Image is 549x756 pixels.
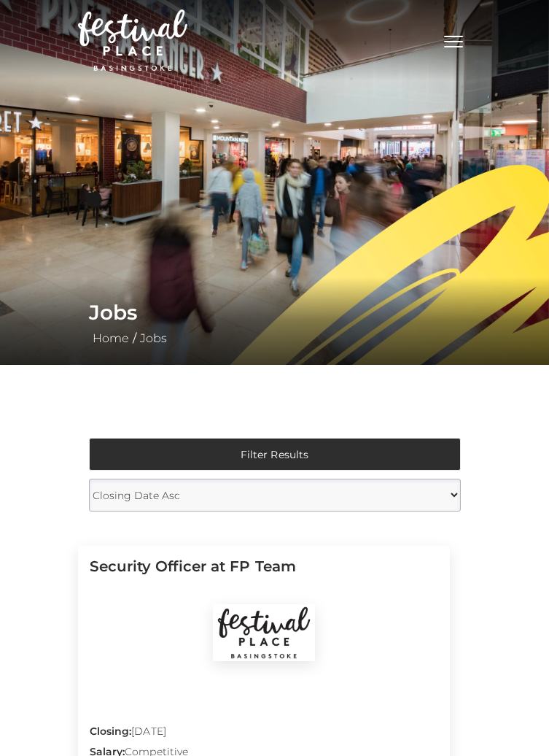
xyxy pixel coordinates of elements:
h1: Jobs [89,295,461,330]
img: Festival Place Logo [78,9,187,71]
a: Home [89,331,133,345]
a: Jobs [136,331,171,345]
img: Festival Place [213,604,315,661]
button: Filter Results [89,438,461,471]
strong: Closing: [90,725,132,738]
h5: Security Officer at FP Team [90,558,438,604]
p: [DATE] [90,724,438,744]
div: / [78,295,472,347]
button: Toggle navigation [435,29,472,50]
